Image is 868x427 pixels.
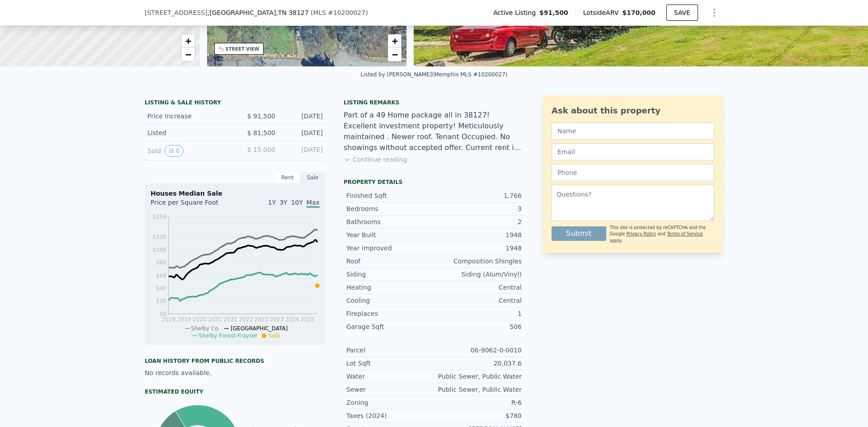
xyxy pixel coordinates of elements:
[268,333,280,339] span: Sale
[165,145,184,157] button: View historical data
[152,234,166,240] tspan: $128
[346,398,434,407] div: Zoning
[283,128,323,137] div: [DATE]
[147,112,228,121] div: Price Increase
[392,35,398,47] span: +
[283,145,323,157] div: [DATE]
[181,48,195,61] a: Zoom out
[208,8,309,17] span: , [GEOGRAPHIC_DATA]
[434,191,522,200] div: 1,766
[539,8,568,17] span: $91,500
[346,244,434,253] div: Year Improved
[388,34,401,48] a: Zoom in
[145,99,325,108] div: LISTING & SALE HISTORY
[162,316,176,323] tspan: 2019
[185,49,191,60] span: −
[552,122,714,140] input: Name
[181,34,195,48] a: Zoom in
[705,4,723,22] button: Show Options
[434,346,522,355] div: 06-9062-0-0010
[610,225,714,244] div: This site is protected by reCAPTCHA and the Google and apply.
[667,231,703,236] a: Terms of Service
[279,199,287,206] span: 3Y
[247,113,275,120] span: $ 91,500
[328,9,365,16] span: # 10200027
[434,411,522,420] div: $780
[346,257,434,266] div: Roof
[434,204,522,213] div: 3
[268,199,276,206] span: 1Y
[552,226,606,241] button: Submit
[346,296,434,305] div: Cooling
[392,49,398,60] span: −
[346,309,434,318] div: Fireplaces
[346,359,434,368] div: Lot Sqft
[346,283,434,292] div: Heating
[239,316,253,323] tspan: 2022
[145,8,208,17] span: [STREET_ADDRESS]
[434,359,522,368] div: 20,037.6
[270,316,284,323] tspan: 2023
[199,333,258,339] span: Shelby Forest-Frayser
[145,357,325,365] div: Loan history from public records
[346,346,434,355] div: Parcel
[208,316,222,323] tspan: 2021
[147,145,228,157] div: Sold
[346,217,434,226] div: Bathrooms
[285,316,299,323] tspan: 2024
[552,143,714,160] input: Email
[434,217,522,226] div: 2
[434,244,522,253] div: 1948
[156,298,166,304] tspan: $28
[152,214,166,220] tspan: $159
[313,9,326,16] span: MLS
[493,8,539,17] span: Active Listing
[434,322,522,331] div: 506
[434,372,522,381] div: Public Sewer, Public Water
[151,198,235,212] div: Price per Square Foot
[301,316,315,323] tspan: 2025
[360,71,507,78] div: Listed by [PERSON_NAME] (Memphis MLS #10200027)
[552,104,714,117] div: Ask about this property
[434,270,522,279] div: Siding (Alum/Vinyl)
[434,296,522,305] div: Central
[666,5,698,21] button: SAVE
[434,309,522,318] div: 1
[226,46,259,52] div: STREET VIEW
[434,385,522,394] div: Public Sewer, Public Water
[434,398,522,407] div: R-6
[276,9,308,16] span: , TN 38127
[344,110,524,153] div: Part of a 49 Home package all in 38127! Excellent investment property! Meticulously maintained . ...
[346,322,434,331] div: Garage Sqft
[152,247,166,253] tspan: $108
[346,191,434,200] div: Finished Sqft
[191,325,220,332] span: Shelby Co.
[177,316,191,323] tspan: 2019
[434,230,522,239] div: 1948
[275,172,300,183] div: Rent
[346,385,434,394] div: Sewer
[160,311,166,317] tspan: $8
[255,316,269,323] tspan: 2023
[388,48,401,61] a: Zoom out
[231,325,288,332] span: [GEOGRAPHIC_DATA]
[291,199,303,206] span: 10Y
[145,388,325,395] div: Estimated Equity
[223,316,237,323] tspan: 2021
[311,8,368,17] div: ( )
[193,316,207,323] tspan: 2020
[151,189,320,198] div: Houses Median Sale
[344,155,407,164] button: Continue reading
[156,259,166,266] tspan: $88
[346,270,434,279] div: Siding
[346,230,434,239] div: Year Built
[147,128,228,137] div: Listed
[145,368,325,377] div: No records available.
[156,285,166,291] tspan: $48
[622,9,656,16] span: $170,000
[434,283,522,292] div: Central
[434,257,522,266] div: Composition Shingles
[552,164,714,181] input: Phone
[247,146,275,153] span: $ 15,000
[156,272,166,279] tspan: $68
